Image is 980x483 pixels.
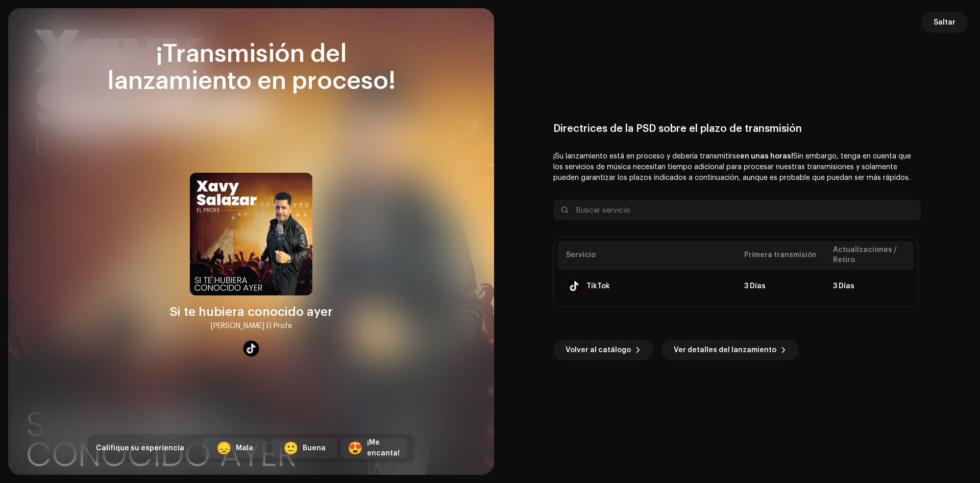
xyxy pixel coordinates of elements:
div: Si te hubiera conocido ayer [170,304,333,320]
div: Mala [236,443,253,454]
span: Saltar [934,12,955,33]
div: [PERSON_NAME] El Profe [211,320,292,332]
b: en unas horas! [740,153,793,160]
div: TikTok [586,282,610,290]
th: Actualizaciones / Retiro [825,241,914,269]
td: 3 Días [825,270,914,303]
div: 🙂 [283,442,299,454]
div: ¡Transmisión del lanzamiento en proceso! [88,41,414,95]
div: 😞 [216,442,232,454]
th: Primera transmisión [736,241,825,269]
button: Ver detalles del lanzamiento [661,340,799,360]
th: Servicio [558,241,736,269]
div: Buena [303,443,326,454]
span: Ver detalles del lanzamiento [674,340,776,360]
span: Volver al catálogo [566,340,631,360]
img: fb86b153-86d4-4e54-9ee7-6698efa9e5cf [190,173,312,295]
input: Buscar servicio [553,200,921,220]
span: Califique su experiencia [96,445,184,452]
div: Directrices de la PSD sobre el plazo de transmisión [553,123,921,135]
button: Volver al catálogo [553,340,653,360]
p: ¡Su lanzamiento está en proceso y debería transmitirse Sin embargo, tenga en cuenta que los servi... [553,151,921,183]
td: 3 Días [736,270,825,303]
div: 😍 [348,442,363,454]
button: Saltar [921,12,968,33]
div: ¡Me encanta! [367,438,400,459]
